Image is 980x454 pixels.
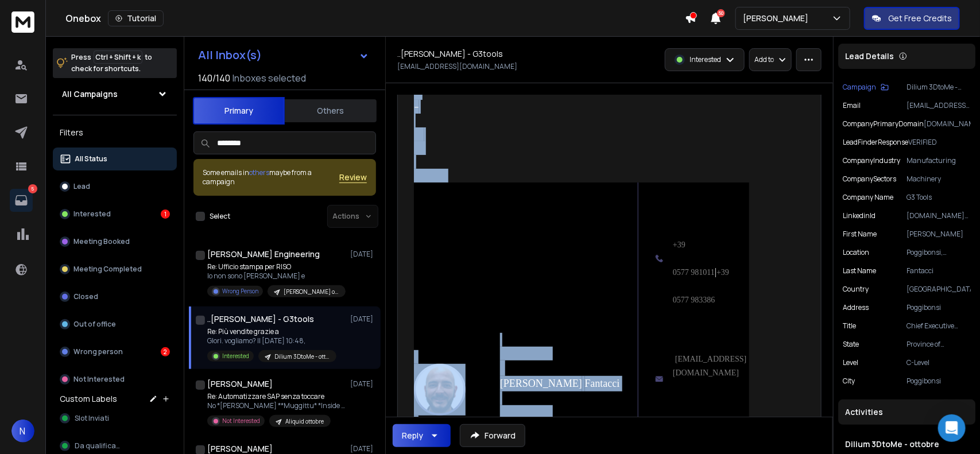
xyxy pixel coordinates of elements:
h1: ..[PERSON_NAME] - G3tools [207,313,314,325]
div: Activities [838,399,975,425]
p: Add to [754,55,774,64]
p: Meeting Booked [73,237,130,246]
p: Wrong person [73,347,123,356]
p: No *[PERSON_NAME] **Muggittu* *Inside Sales [207,401,345,410]
img: e-mail [656,375,663,383]
p: [GEOGRAPHIC_DATA] [907,285,971,294]
p: Machinery [907,174,971,184]
p: Fantacci [907,266,971,275]
p: VERIFIED [908,138,971,147]
button: N [11,420,34,443]
div: Onebox [65,10,685,26]
p: country [843,285,869,294]
p: Glori. vogliamo? Il [DATE] 10:48, [207,336,336,346]
p: companySectors [843,174,896,184]
button: Out of office [53,313,177,336]
span: 50 [717,9,725,17]
button: Meeting Completed [53,258,177,281]
p: Out of office [73,320,116,329]
p: level [843,358,858,367]
p: [DATE] [350,444,376,453]
p: [DOMAIN_NAME][URL] [907,211,971,220]
button: Others [285,98,377,123]
button: Campaign [843,83,889,92]
p: First Name [843,230,877,239]
p: All Status [75,154,107,164]
button: Get Free Credits [864,7,960,30]
p: Not Interested [73,375,125,384]
span: Fantacci [585,378,620,389]
p: Not Interested [222,417,260,425]
button: Slot Inviati [53,407,177,430]
button: Interested1 [53,203,177,226]
p: Meeting Completed [73,265,142,274]
button: Review [339,172,367,183]
p: location [843,248,869,257]
h1: All Inbox(s) [198,49,262,61]
p: Company Name [843,193,893,202]
p: Re: Più vendite grazie a [207,327,336,336]
p: city [843,377,855,386]
h1: [PERSON_NAME] Engineering [207,249,320,260]
button: Wrong person2 [53,340,177,363]
p: Poggibonsi, [GEOGRAPHIC_DATA], [GEOGRAPHIC_DATA] [907,248,971,257]
div: Some emails in maybe from a campaign [203,168,339,187]
img: phone [656,255,663,262]
h3: Inboxes selected [233,71,306,85]
p: [PERSON_NAME] [743,13,813,24]
p: address [843,303,869,312]
div: Open Intercom Messenger [938,414,966,442]
p: [PERSON_NAME] ottobre [284,288,339,296]
p: C-Level [907,358,971,367]
button: All Campaigns [53,83,177,106]
img: gian-new.png [414,364,466,416]
button: Lead [53,175,177,198]
h1: All Campaigns [62,88,118,100]
span: 140 / 140 [198,71,230,85]
h1: ..[PERSON_NAME] - G3tools [397,48,503,60]
span: +39 0577 981011 [673,240,741,277]
p: Email [843,101,861,110]
p: Dilium 3DtoMe - ottobre [274,352,330,361]
p: [DATE] [350,315,376,324]
span: +39 0577 983386 [673,268,741,304]
p: state [843,340,859,349]
p: [DATE] [350,379,376,389]
p: [EMAIL_ADDRESS][DOMAIN_NAME] [907,101,971,110]
p: Campaign [843,83,876,92]
p: Poggibonsi [907,303,971,312]
p: Closed [73,292,98,301]
button: Not Interested [53,368,177,391]
p: Aliquid ottobre [285,417,324,426]
a: 5 [10,189,33,212]
p: Chief Executive Officer [907,321,971,331]
p: Lead [73,182,90,191]
button: Forward [460,424,525,447]
p: leadFinderResponse [843,138,908,147]
div: 1 [161,209,170,219]
p: [DOMAIN_NAME] [924,119,971,129]
p: companyIndustry [843,156,900,165]
label: Select [210,212,230,221]
span: Ctrl + Shift + k [94,51,142,64]
p: linkedinId [843,211,876,220]
span: Slot Inviati [75,414,109,423]
p: [PERSON_NAME] [907,230,971,239]
p: Re: Automatizzare SAP senza toccare [207,392,345,401]
p: Lead Details [845,51,894,62]
p: Interested [690,55,721,64]
div: Reply [402,430,423,441]
span: others [249,168,269,177]
h1: [PERSON_NAME] [207,378,273,390]
p: Get Free Credits [888,13,952,24]
button: Reply [393,424,451,447]
p: Io non sono [PERSON_NAME] e [207,271,345,281]
h3: Filters [53,125,177,141]
p: Province of [GEOGRAPHIC_DATA] [907,340,971,349]
button: Tutorial [108,10,164,26]
p: Wrong Person [222,287,258,296]
div: 2 [161,347,170,356]
p: Dilium 3DtoMe - ottobre [907,83,971,92]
